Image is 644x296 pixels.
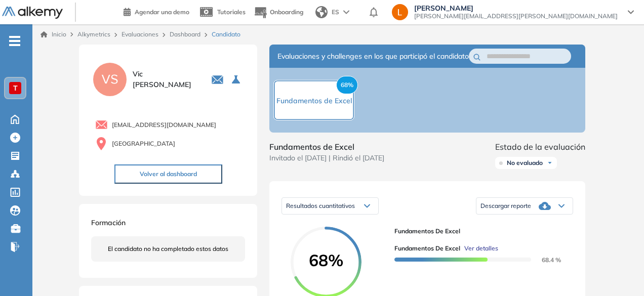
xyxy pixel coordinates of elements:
[394,227,565,236] span: Fundamentos de Excel
[122,30,158,38] a: Evaluaciones
[112,139,175,148] span: [GEOGRAPHIC_DATA]
[269,141,384,153] span: Fundamentos de Excel
[77,30,110,38] span: Alkymetrics
[286,202,355,209] span: Resultados cuantitativos
[91,61,129,98] img: PROFILE_MENU_LOGO_USER
[332,8,339,17] span: ES
[91,218,126,227] span: Formación
[254,2,303,23] button: Onboarding
[114,164,222,184] button: Volver al dashboard
[269,153,384,163] span: Invitado el [DATE] | Rindió el [DATE]
[480,202,531,210] span: Descargar reporte
[394,244,460,253] span: Fundamentos de Excel
[135,8,189,16] span: Agendar una demo
[112,120,216,130] span: [EMAIL_ADDRESS][DOMAIN_NAME]
[343,10,349,14] img: arrow
[495,141,585,153] span: Estado de la evaluación
[41,30,66,39] a: Inicio
[291,252,361,268] span: 68%
[414,12,618,20] span: [PERSON_NAME][EMAIL_ADDRESS][PERSON_NAME][DOMAIN_NAME]
[276,96,352,105] span: Fundamentos de Excel
[507,159,543,167] span: No evaluado
[9,40,20,42] i: -
[530,256,561,264] span: 68.4 %
[133,69,199,90] span: Vic [PERSON_NAME]
[13,84,18,92] span: T
[414,4,618,12] span: [PERSON_NAME]
[464,244,498,253] span: Ver detalles
[336,76,358,94] span: 68%
[315,6,328,18] img: world
[170,30,200,38] a: Dashboard
[2,7,63,19] img: Logo
[124,5,189,17] a: Agendar una demo
[547,160,553,166] img: Ícono de flecha
[108,244,228,253] span: El candidato no ha completado estos datos
[277,51,469,62] span: Evaluaciones y challenges en los que participó el candidato
[270,8,303,16] span: Onboarding
[212,30,240,39] span: Candidato
[217,8,246,16] span: Tutoriales
[460,244,498,253] button: Ver detalles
